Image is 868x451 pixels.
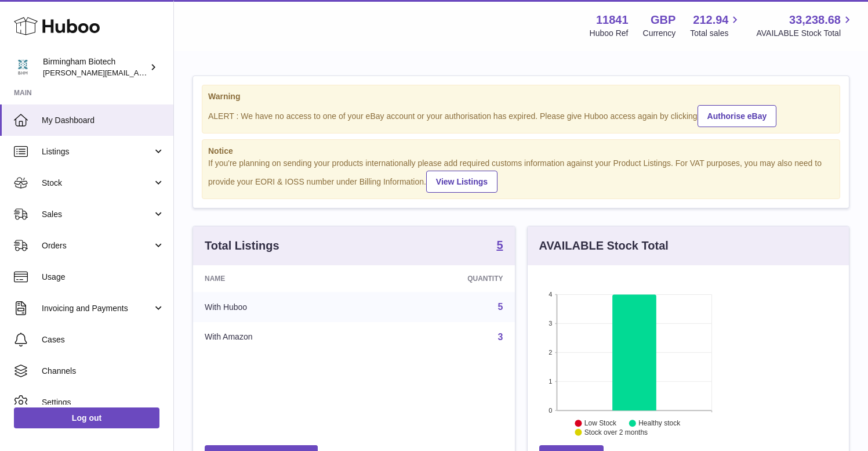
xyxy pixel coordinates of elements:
strong: 11841 [596,12,629,28]
text: 2 [549,349,552,356]
span: Usage [42,272,165,283]
a: 33,238.68 AVAILABLE Stock Total [756,12,854,39]
text: Low Stock [584,420,616,428]
text: Healthy stock [638,420,681,428]
span: My Dashboard [42,115,165,126]
span: Settings [42,397,165,408]
text: 4 [549,291,552,298]
a: 5 [498,302,503,312]
strong: Warning [208,91,834,102]
span: AVAILABLE Stock Total [756,28,854,39]
text: 3 [549,320,552,327]
th: Name [193,265,369,292]
span: Invoicing and Payments [42,303,152,314]
text: 0 [549,407,552,414]
text: Stock over 2 months [584,428,647,436]
a: 5 [496,239,503,253]
a: Log out [14,407,159,428]
img: m.hsu@birminghambiotech.co.uk [14,59,31,76]
strong: Notice [208,146,834,157]
td: With Amazon [193,322,369,352]
span: [PERSON_NAME][EMAIL_ADDRESS][DOMAIN_NAME] [43,68,233,77]
span: Listings [42,146,152,157]
h3: Total Listings [205,238,279,254]
span: Total sales [690,28,742,39]
div: If you're planning on sending your products internationally please add required customs informati... [208,158,834,193]
span: Orders [42,240,152,251]
a: 3 [498,332,503,342]
span: Cases [42,334,165,345]
div: Huboo Ref [590,28,629,39]
span: 212.94 [693,12,728,28]
a: 212.94 Total sales [690,12,742,39]
strong: GBP [651,12,675,28]
div: Currency [643,28,676,39]
h3: AVAILABLE Stock Total [539,238,669,254]
th: Quantity [369,265,514,292]
span: Stock [42,178,152,189]
a: Authorise eBay [698,105,777,127]
div: Birmingham Biotech [43,56,147,78]
span: 33,238.68 [789,12,841,28]
td: With Huboo [193,292,369,322]
text: 1 [549,378,552,385]
strong: 5 [496,239,503,251]
span: Sales [42,209,152,220]
div: ALERT : We have no access to one of your eBay account or your authorisation has expired. Please g... [208,103,834,127]
span: Channels [42,366,165,377]
a: View Listings [426,171,497,193]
